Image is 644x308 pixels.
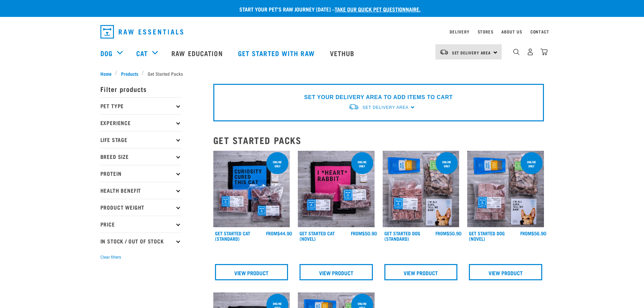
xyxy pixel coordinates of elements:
p: Price [100,216,182,233]
nav: dropdown navigation [95,22,549,41]
img: Raw Essentials Logo [100,25,183,39]
img: Assortment Of Raw Essential Products For Cats Including, Blue And Black Tote Bag With "Curiosity ... [213,151,290,228]
a: View Product [384,264,458,280]
a: Home [100,70,115,77]
a: About Us [501,30,522,33]
a: Delivery [450,30,469,33]
img: home-icon@2x.png [541,48,548,55]
p: Experience [100,114,182,131]
span: FROM [435,232,447,234]
a: View Product [215,264,288,280]
img: NSP Dog Standard Update [383,151,459,228]
p: Protein [100,165,182,182]
a: take our quick pet questionnaire. [335,7,421,10]
img: home-icon-1@2x.png [513,49,520,55]
span: Home [100,70,112,77]
div: online only [436,157,458,171]
img: van-moving.png [439,49,449,55]
a: Get Started Dog (Novel) [469,232,505,240]
a: Raw Education [165,40,231,67]
a: Contact [530,30,549,33]
span: Set Delivery Area [452,51,491,54]
div: online only [266,157,288,171]
p: SET YOUR DELIVERY AREA TO ADD ITEMS TO CART [304,93,453,101]
a: Vethub [323,40,363,67]
p: Life Stage [100,131,182,148]
div: online only [351,157,373,171]
p: Pet Type [100,97,182,114]
span: FROM [520,232,531,234]
span: FROM [351,232,362,234]
a: View Product [469,264,542,280]
div: online only [521,157,543,171]
p: Health Benefit [100,182,182,199]
span: FROM [266,232,277,234]
nav: breadcrumbs [100,70,544,77]
img: NSP Dog Novel Update [467,151,544,228]
p: Filter products [100,80,182,97]
h2: Get Started Packs [213,135,544,145]
img: Assortment Of Raw Essential Products For Cats Including, Pink And Black Tote Bag With "I *Heart* ... [298,151,375,228]
img: user.png [527,48,534,55]
p: In Stock / Out Of Stock [100,233,182,250]
span: Set Delivery Area [362,105,408,110]
span: Products [121,70,138,77]
div: $50.90 [435,231,461,236]
div: $44.90 [266,231,292,236]
a: View Product [300,264,373,280]
a: Get Started Cat (Standard) [215,232,250,240]
a: Get Started Dog (Standard) [384,232,420,240]
button: Clear filters [100,254,121,260]
a: Get Started Cat (Novel) [300,232,335,240]
div: $56.90 [520,231,546,236]
a: Products [117,70,142,77]
a: Get started with Raw [231,40,323,67]
p: Product Weight [100,199,182,216]
a: Cat [136,48,148,58]
div: $50.90 [351,231,377,236]
a: Stores [478,30,494,33]
a: Dog [100,48,113,58]
p: Breed Size [100,148,182,165]
img: van-moving.png [348,103,359,111]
